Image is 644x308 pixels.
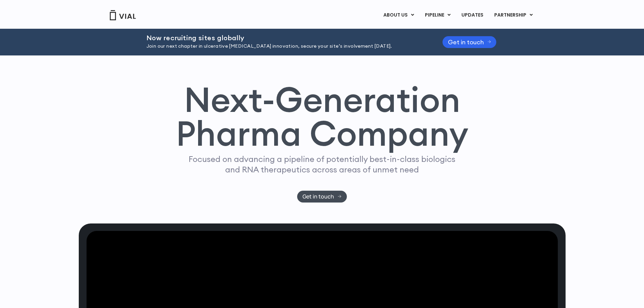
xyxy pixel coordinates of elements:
[146,34,426,42] h2: Now recruiting sites globally
[489,9,538,21] a: PARTNERSHIPMenu Toggle
[448,40,484,45] span: Get in touch
[378,9,419,21] a: ABOUT USMenu Toggle
[186,154,458,175] p: Focused on advancing a pipeline of potentially best-in-class biologics and RNA therapeutics acros...
[456,9,488,21] a: UPDATES
[420,9,456,21] a: PIPELINEMenu Toggle
[297,191,347,203] a: Get in touch
[109,10,136,20] img: Vial Logo
[146,43,426,50] p: Join our next chapter in ulcerative [MEDICAL_DATA] innovation, secure your site’s involvement [DA...
[176,82,469,151] h1: Next-Generation Pharma Company
[303,194,334,199] span: Get in touch
[443,36,497,48] a: Get in touch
